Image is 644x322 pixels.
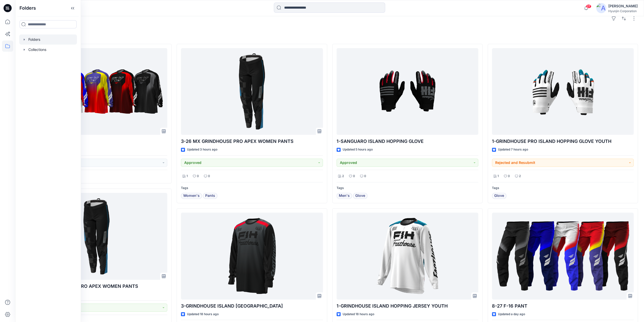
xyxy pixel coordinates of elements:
[498,312,525,317] p: Updated a day ago
[343,312,374,317] p: Updated 18 hours ago
[342,174,344,179] p: 2
[339,193,350,199] span: Men's
[492,185,634,191] p: Tags
[355,193,365,199] span: Glove
[26,283,167,290] p: 3-26 MX GRINDHOUSE PRO APEX WOMEN PANTS
[181,213,323,299] a: 3-GRINDHOUSE ISLAND HOPPING JERSEY
[187,147,217,152] p: Updated 3 hours ago
[187,312,219,317] p: Updated 18 hours ago
[26,193,167,280] a: 3-26 MX GRINDHOUSE PRO APEX WOMEN PANTS
[26,138,167,145] p: 9J-27 F-16 JERSEY-5XL
[492,138,634,145] p: 1-GRINDHOUSE PRO ISLAND HOPPING GLOVE YOUTH
[492,213,634,299] a: 8-27 F-16 PANT
[343,147,373,152] p: Updated 5 hours ago
[608,3,638,9] div: [PERSON_NAME]
[364,174,366,179] p: 0
[608,9,638,13] div: Hyunjin Corporation
[181,185,323,191] p: Tags
[508,174,510,179] p: 0
[492,48,634,135] a: 1-GRINDHOUSE PRO ISLAND HOPPING GLOVE YOUTH
[186,174,188,179] p: 1
[208,174,210,179] p: 0
[205,193,215,199] span: Pants
[337,213,478,299] a: 1-GRINDHOUSE ISLAND HOPPING JERSEY YOUTH
[197,174,199,179] p: 0
[596,3,606,13] img: avatar
[492,302,634,310] p: 8-27 F-16 PANT
[183,193,200,199] span: Women's
[353,174,355,179] p: 0
[519,174,521,179] p: 2
[181,48,323,135] a: 3-26 MX GRINDHOUSE PRO APEX WOMEN PANTS
[337,48,478,135] a: 1-SANGUARO ISLAND HOPPING GLOVE
[181,302,323,310] p: 3-GRINDHOUSE ISLAND [GEOGRAPHIC_DATA]
[586,4,591,8] span: 27
[337,185,478,191] p: Tags
[337,138,478,145] p: 1-SANGUARO ISLAND HOPPING GLOVE
[181,138,323,145] p: 3-26 MX GRINDHOUSE PRO APEX WOMEN PANTS
[21,33,638,39] h4: Styles
[497,174,499,179] p: 1
[494,193,504,199] span: Glove
[498,147,528,152] p: Updated 7 hours ago
[26,48,167,135] a: 9J-27 F-16 JERSEY-5XL
[337,302,478,310] p: 1-GRINDHOUSE ISLAND HOPPING JERSEY YOUTH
